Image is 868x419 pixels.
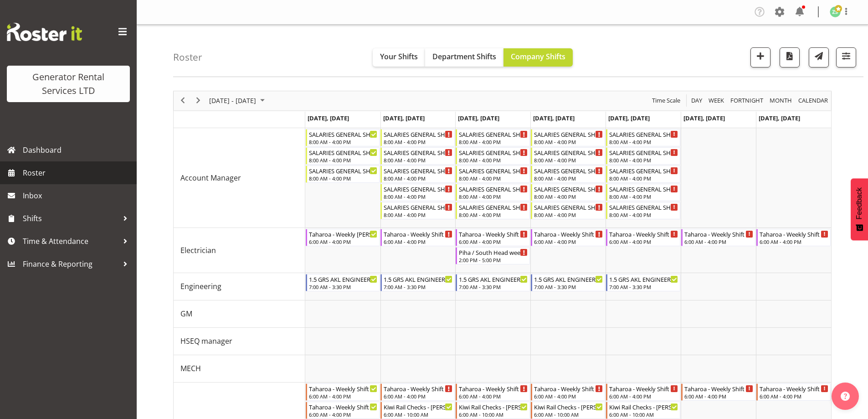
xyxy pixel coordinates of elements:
div: 8:00 AM - 4:00 PM [609,156,678,164]
span: Engineering [180,281,221,292]
div: SALARIES GENERAL SHIFT (LEAVE ALONE) - [PERSON_NAME] [384,202,452,212]
div: SALARIES GENERAL SHIFT (LEAVE ALONE) - [PERSON_NAME] [609,202,678,212]
div: Electrician"s event - Taharoa - Weekly Shift - Unfilled Begin From Friday, October 3, 2025 at 6:0... [606,229,680,246]
div: 1.5 GRS AKL ENGINEERING WORK - [PERSON_NAME] [309,274,378,284]
span: Time & Attendance [23,234,118,248]
div: Engineering"s event - 1.5 GRS AKL ENGINEERING WORK - Ben Bennington Begin From Monday, September ... [306,274,380,291]
div: Account Manager"s event - SALARIES GENERAL SHIFT (LEAVE ALONE) - Rick Ankers Begin From Tuesday, ... [380,166,455,183]
div: 8:00 AM - 4:00 PM [459,193,528,200]
div: 8:00 AM - 4:00 PM [384,156,452,164]
div: 6:00 AM - 10:00 AM [609,411,678,418]
div: 1.5 GRS AKL ENGINEERING WORK - [PERSON_NAME] [609,274,678,284]
div: 8:00 AM - 4:00 PM [384,175,452,182]
div: SALARIES GENERAL SHIFT (LEAVE ALONE) - [PERSON_NAME] [609,184,678,193]
div: Electrician"s event - Piha / South Head weekly checks - Unfilled Begin From Wednesday, October 1,... [456,247,530,264]
span: Inbox [23,189,132,202]
div: SALARIES GENERAL SHIFT (LEAVE ALONE) - [PERSON_NAME] [459,184,528,193]
div: 8:00 AM - 4:00 PM [459,156,528,164]
div: Taharoa - Weekly Shift - Unfilled [459,384,528,393]
div: 6:00 AM - 4:00 PM [684,238,753,245]
div: 7:00 AM - 3:30 PM [459,283,528,290]
div: Mechanic"s event - Taharoa - Weekly Shift - Mike Chalmers Begin From Monday, September 29, 2025 a... [306,402,380,419]
h4: Roster [173,52,202,62]
div: 8:00 AM - 4:00 PM [609,193,678,200]
div: Mechanic"s event - Taharoa - Weekly Shift - Unfilled Begin From Sunday, October 5, 2025 at 6:00:0... [756,383,831,401]
div: Mechanic"s event - Taharoa - Weekly Shift - Unfilled Begin From Tuesday, September 30, 2025 at 6:... [380,383,455,401]
div: Mechanic"s event - Taharoa - Weekly Shift - Unfilled Begin From Friday, October 3, 2025 at 6:00:0... [606,383,680,401]
div: Generator Rental Services LTD [16,70,121,98]
td: MECH resource [174,355,305,383]
div: Sep 29 - Oct 05, 2025 [206,91,270,110]
div: SALARIES GENERAL SHIFT (LEAVE ALONE) - Unfilled [534,129,603,139]
div: Mechanic"s event - Taharoa - Weekly Shift - Unfilled Begin From Thursday, October 2, 2025 at 6:00... [531,383,605,401]
div: Kiwi Rail Checks - [PERSON_NAME] [384,402,452,411]
div: 8:00 AM - 4:00 PM [309,175,378,182]
div: 8:00 AM - 4:00 PM [309,156,378,164]
div: SALARIES GENERAL SHIFT (LEAVE ALONE) - [PERSON_NAME] [534,184,603,193]
div: 6:00 AM - 4:00 PM [384,238,452,245]
div: SALARIES GENERAL SHIFT (LEAVE ALONE) - Unfilled [384,129,452,139]
div: 6:00 AM - 4:00 PM [534,238,603,245]
span: [DATE], [DATE] [533,114,575,122]
span: Day [690,95,703,106]
button: Company Shifts [503,48,573,67]
div: SALARIES GENERAL SHIFT (LEAVE ALONE) - [PERSON_NAME] [309,129,378,139]
span: Electrician [180,245,216,256]
button: Month [797,95,830,106]
div: 6:00 AM - 4:00 PM [684,393,753,400]
button: Time Scale [651,95,682,106]
div: SALARIES GENERAL SHIFT (LEAVE ALONE) - [PERSON_NAME] [309,166,378,175]
button: Department Shifts [425,48,503,67]
div: Account Manager"s event - SALARIES GENERAL SHIFT (LEAVE ALONE) - Hamish MacMillan Begin From Frid... [606,202,680,219]
td: Electrician resource [174,228,305,273]
button: Timeline Week [707,95,726,106]
div: Taharoa - Weekly Shift - Unfilled [384,384,452,393]
span: Shifts [23,212,118,225]
span: Account Manager [180,172,241,183]
span: Your Shifts [380,52,418,62]
div: Mechanic"s event - Kiwi Rail Checks - Lexi Browne Begin From Tuesday, September 30, 2025 at 6:00:... [380,402,455,419]
div: 8:00 AM - 4:00 PM [534,138,603,145]
div: 1.5 GRS AKL ENGINEERING WORK - [PERSON_NAME] [384,274,452,284]
div: Electrician"s event - Taharoa - Weekly Shift - Emmanuel ( Manny ) Onwubuariri Begin From Monday, ... [306,229,380,246]
div: 6:00 AM - 4:00 PM [609,238,678,245]
div: Mechanic"s event - Taharoa - Weekly Shift - Unfilled Begin From Saturday, October 4, 2025 at 6:00... [681,383,755,401]
div: Account Manager"s event - SALARIES GENERAL SHIFT (LEAVE ALONE) - Unfilled Begin From Thursday, Oc... [531,147,605,165]
button: Next [192,95,205,106]
div: 6:00 AM - 4:00 PM [534,393,603,400]
div: Account Manager"s event - SALARIES GENERAL SHIFT (LEAVE ALONE) - Unfilled Begin From Tuesday, Sep... [380,147,455,165]
button: Fortnight [729,95,765,106]
div: Taharoa - Weekly Shift - Unfilled [534,229,603,238]
span: Month [769,95,793,106]
div: Taharoa - Weekly [PERSON_NAME] ( [PERSON_NAME] ) Onwubuariri [309,229,378,238]
div: 8:00 AM - 4:00 PM [384,193,452,200]
div: 7:00 AM - 3:30 PM [609,283,678,290]
img: Rosterit website logo [7,23,82,41]
div: SALARIES GENERAL SHIFT (LEAVE ALONE) - [PERSON_NAME] [459,202,528,212]
div: Electrician"s event - Taharoa - Weekly Shift - Unfilled Begin From Saturday, October 4, 2025 at 6... [681,229,755,246]
button: September 2025 [208,95,269,106]
button: Send a list of all shifts for the selected filtered period to all rostered employees. [809,47,829,67]
div: Taharoa - Weekly Shift - Unfilled [534,384,603,393]
div: Taharoa - Weekly Shift - [PERSON_NAME] [309,402,378,411]
button: Add a new shift [750,47,770,67]
div: SALARIES GENERAL SHIFT (LEAVE ALONE) - [PERSON_NAME] [459,166,528,175]
div: Engineering"s event - 1.5 GRS AKL ENGINEERING WORK - Ben Bennington Begin From Friday, October 3,... [606,274,680,291]
span: [DATE], [DATE] [759,114,800,122]
div: 8:00 AM - 4:00 PM [609,211,678,218]
div: Account Manager"s event - SALARIES GENERAL SHIFT (LEAVE ALONE) - Hamish MacMillan Begin From Thur... [531,202,605,219]
div: Account Manager"s event - SALARIES GENERAL SHIFT (LEAVE ALONE) - Unfilled Begin From Friday, Octo... [606,147,680,165]
div: SALARIES GENERAL SHIFT (LEAVE ALONE) - [PERSON_NAME] [384,166,452,175]
div: Account Manager"s event - SALARIES GENERAL SHIFT (LEAVE ALONE) - Ryan Paulsen Begin From Tuesday,... [380,184,455,201]
span: Fortnight [729,95,764,106]
div: 8:00 AM - 4:00 PM [459,211,528,218]
div: Mechanic"s event - Kiwi Rail Checks - Lexi Browne Begin From Friday, October 3, 2025 at 6:00:00 A... [606,402,680,419]
div: 7:00 AM - 3:30 PM [384,283,452,290]
div: 7:00 AM - 3:30 PM [309,283,378,290]
div: 8:00 AM - 4:00 PM [609,175,678,182]
div: 6:00 AM - 10:00 AM [459,411,528,418]
div: Account Manager"s event - SALARIES GENERAL SHIFT (LEAVE ALONE) - Ryan Paulsen Begin From Friday, ... [606,184,680,201]
div: Kiwi Rail Checks - [PERSON_NAME] [609,402,678,411]
div: Account Manager"s event - SALARIES GENERAL SHIFT (LEAVE ALONE) - Rick Ankers Begin From Monday, S... [306,129,380,146]
span: Roster [23,166,132,180]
